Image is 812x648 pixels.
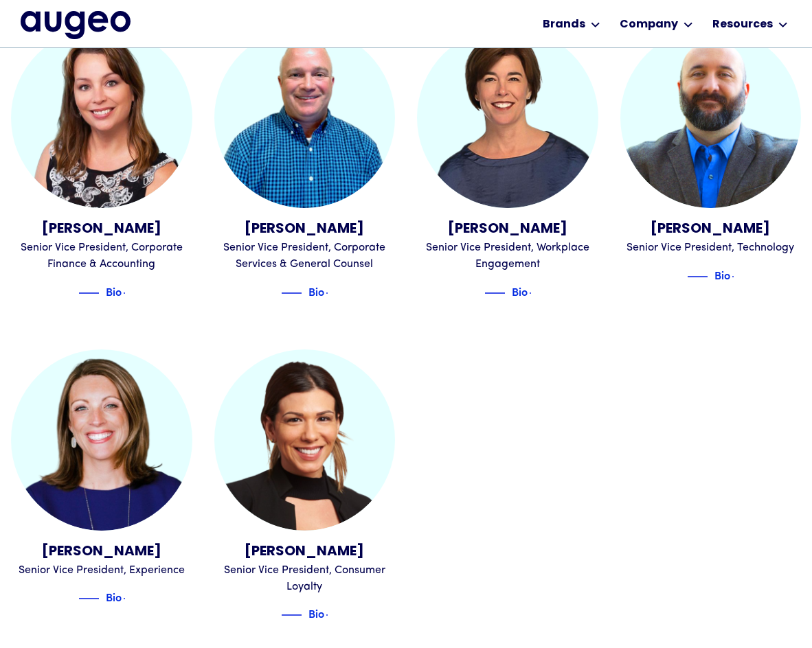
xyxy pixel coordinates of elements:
[417,27,598,209] img: Patty Saari
[417,219,598,240] div: [PERSON_NAME]
[214,27,396,209] img: Danny Kristal
[512,283,528,299] div: Bio
[620,27,802,209] img: Nathaniel Engelsen
[308,605,324,621] div: Bio
[620,16,678,33] div: Company
[214,562,396,595] div: Senior Vice President, Consumer Loyalty
[214,349,396,623] a: Jeanine Aurigema[PERSON_NAME]Senior Vice President, Consumer LoyaltyBlue decorative lineBioBlue t...
[11,27,192,209] img: Jennifer Vanselow
[281,607,302,623] img: Blue decorative line
[11,542,192,562] div: [PERSON_NAME]
[417,240,598,273] div: Senior Vice President, Workplace Engagement
[21,11,131,38] a: home
[106,588,122,605] div: Bio
[281,285,302,301] img: Blue decorative line
[714,266,730,283] div: Bio
[11,219,192,240] div: [PERSON_NAME]
[123,590,144,607] img: Blue text arrow
[214,542,396,562] div: [PERSON_NAME]
[732,268,752,285] img: Blue text arrow
[308,283,324,299] div: Bio
[214,27,396,301] a: Danny Kristal[PERSON_NAME]Senior Vice President, Corporate Services & General CounselBlue decorat...
[11,562,192,579] div: Senior Vice President, Experience
[11,349,192,606] a: Leslie Dickerson[PERSON_NAME]Senior Vice President, ExperienceBlue decorative lineBioBlue text arrow
[484,285,505,301] img: Blue decorative line
[11,240,192,273] div: Senior Vice President, Corporate Finance & Accounting
[11,349,192,531] img: Leslie Dickerson
[712,16,773,33] div: Resources
[78,285,99,301] img: Blue decorative line
[214,240,396,273] div: Senior Vice President, Corporate Services & General Counsel
[543,16,585,33] div: Brands
[529,285,550,301] img: Blue text arrow
[21,11,131,38] img: Augeo's full logo in midnight blue.
[11,27,192,301] a: Jennifer Vanselow[PERSON_NAME]Senior Vice President, Corporate Finance & AccountingBlue decorativ...
[417,27,598,301] a: Patty Saari[PERSON_NAME]Senior Vice President, Workplace EngagementBlue decorative lineBioBlue te...
[620,219,802,240] div: [PERSON_NAME]
[214,349,396,531] img: Jeanine Aurigema
[620,240,802,256] div: Senior Vice President, Technology
[214,219,396,240] div: [PERSON_NAME]
[106,283,122,299] div: Bio
[687,268,708,285] img: Blue decorative line
[326,607,346,623] img: Blue text arrow
[326,285,346,301] img: Blue text arrow
[620,27,802,284] a: Nathaniel Engelsen[PERSON_NAME]Senior Vice President, TechnologyBlue decorative lineBioBlue text ...
[78,590,99,607] img: Blue decorative line
[123,285,144,301] img: Blue text arrow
